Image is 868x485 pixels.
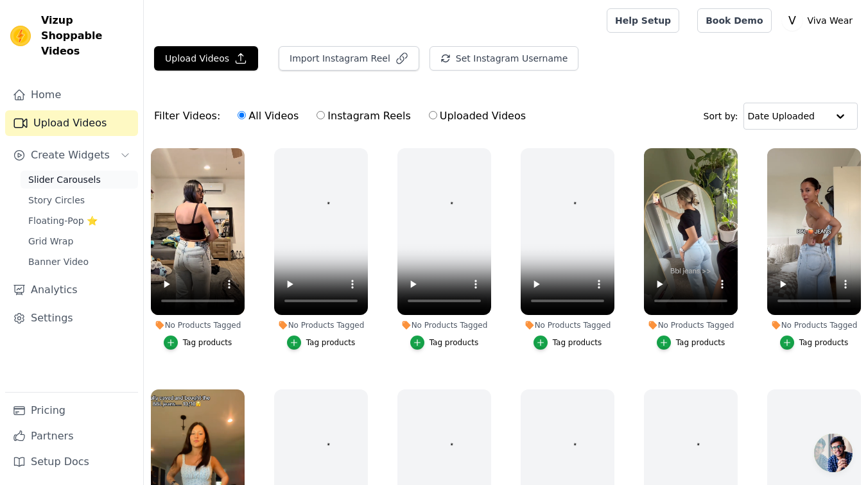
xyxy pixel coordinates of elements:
div: No Products Tagged [521,320,614,330]
label: Uploaded Videos [428,108,526,124]
span: Floating-Pop ⭐ [28,214,98,227]
a: Banner Video [21,253,138,271]
div: No Products Tagged [274,320,368,330]
text: V [788,14,796,27]
button: Tag products [657,336,725,350]
button: Tag products [164,336,232,350]
a: Floating-Pop ⭐ [21,212,138,230]
div: Tag products [799,337,849,348]
label: All Videos [237,108,299,124]
div: Tag products [553,337,602,348]
p: Viva Wear [803,9,858,32]
span: Story Circles [28,194,85,207]
button: Tag products [534,336,602,350]
label: Instagram Reels [316,108,411,124]
a: Book Demo [697,8,771,33]
div: No Products Tagged [397,320,491,330]
a: Pricing [5,398,138,423]
a: Open chat [814,434,853,472]
span: Grid Wrap [28,235,73,248]
button: Upload Videos [154,46,258,71]
div: No Products Tagged [644,320,738,330]
a: Slider Carousels [21,171,138,189]
div: No Products Tagged [151,320,245,330]
a: Partners [5,423,138,449]
input: Instagram Reels [317,111,325,119]
span: Create Widgets [31,148,110,163]
a: Settings [5,305,138,331]
button: Import Instagram Reel [279,46,419,71]
div: Filter Videos: [154,101,533,131]
input: All Videos [238,111,246,119]
button: Create Widgets [5,142,138,168]
button: Tag products [780,336,849,350]
button: Tag products [287,336,356,350]
div: Tag products [676,337,725,348]
img: Vizup [10,26,31,46]
span: Banner Video [28,255,89,268]
a: Help Setup [607,8,679,33]
div: No Products Tagged [767,320,861,330]
a: Grid Wrap [21,232,138,250]
a: Analytics [5,277,138,303]
input: Uploaded Videos [429,111,437,119]
a: Upload Videos [5,110,138,136]
button: V Viva Wear [782,9,858,32]
button: Tag products [410,336,479,350]
div: Sort by: [704,103,858,130]
div: Tag products [306,337,356,348]
div: Tag products [183,337,232,348]
div: Tag products [430,337,479,348]
a: Setup Docs [5,449,138,475]
a: Story Circles [21,191,138,209]
a: Home [5,82,138,108]
span: Vizup Shoppable Videos [41,13,133,59]
button: Set Instagram Username [430,46,578,71]
span: Slider Carousels [28,173,101,186]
